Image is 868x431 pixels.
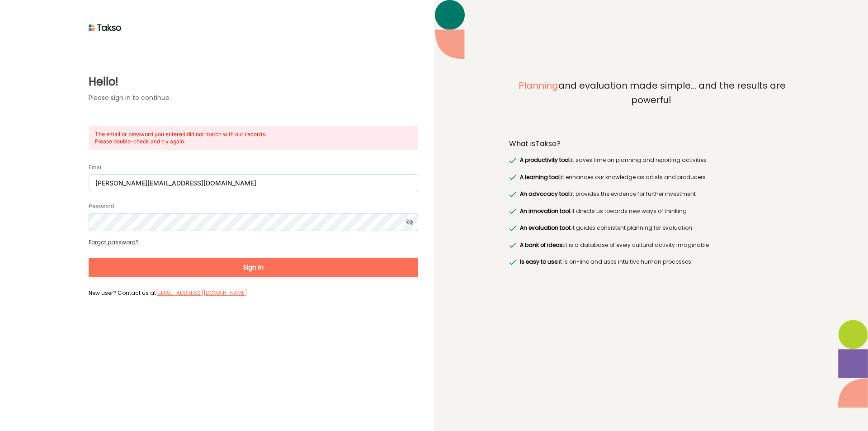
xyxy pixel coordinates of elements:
[518,173,705,182] label: it enhances our knowledge as artists and producers
[520,190,571,198] span: An advocacy tool:
[509,242,516,248] img: greenRight
[518,207,686,216] label: it directs us towards new ways of thinking
[156,289,247,297] a: [EMAIL_ADDRESS][DOMAIN_NAME]
[520,207,571,215] span: An innovation tool:
[95,131,284,145] label: The email or password you entered did not match with our records. Please double-check and try again.
[89,164,103,171] label: Email
[520,258,559,265] span: Is easy to use:
[509,208,516,214] img: greenRight
[518,257,691,266] label: it is on-line and uses intuitive human processes
[89,74,418,90] label: Hello!
[89,203,114,210] label: Password
[89,93,418,103] label: Please sign in to continue.
[519,79,558,92] span: Planning
[89,289,418,297] label: New user? Contact us at
[509,158,516,163] img: greenRight
[518,189,695,199] label: it provides the evidence for further investment
[89,174,418,192] input: Email
[520,241,564,249] span: A bank of ideas:
[518,156,706,165] label: it saves time on planning and reporting activities
[509,192,516,197] img: greenRight
[520,173,561,181] span: A learning tool:
[509,226,516,231] img: greenRight
[509,260,516,265] img: greenRight
[520,156,571,164] span: A productivity tool:
[89,258,418,277] button: Sign In
[509,175,516,180] img: greenRight
[509,139,561,148] label: What is
[535,138,561,149] span: Takso?
[518,241,708,250] label: it is a database of every cultural activity imaginable
[518,223,692,232] label: it guides consistent planning for evaluation
[520,224,571,232] span: An evaluation tool:
[156,289,247,298] label: [EMAIL_ADDRESS][DOMAIN_NAME]
[509,79,793,128] label: and evaluation made simple... and the results are powerful
[89,21,122,34] img: taksoLoginLogo
[89,238,139,246] a: Forgot password?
